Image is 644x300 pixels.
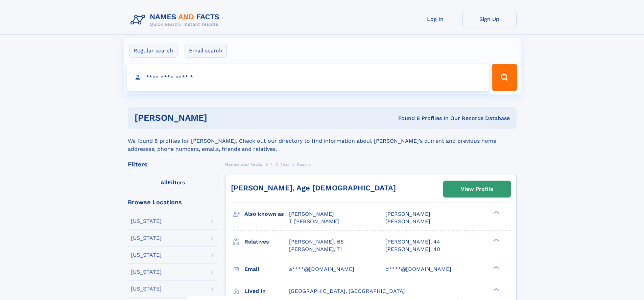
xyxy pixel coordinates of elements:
[289,218,339,225] span: T [PERSON_NAME]
[280,160,289,168] a: Thai
[231,184,396,192] a: [PERSON_NAME], Age [DEMOGRAPHIC_DATA]
[303,115,510,122] div: Found 8 Profiles In Our Records Database
[185,44,227,58] label: Email search
[135,114,303,122] h1: [PERSON_NAME]
[131,235,162,241] div: [US_STATE]
[127,64,489,91] input: search input
[131,286,162,292] div: [US_STATE]
[492,287,500,292] div: ❯
[131,218,162,224] div: [US_STATE]
[244,263,289,275] h3: Email
[244,236,289,248] h3: Relatives
[289,238,344,246] a: [PERSON_NAME], 66
[492,238,500,242] div: ❯
[462,11,517,27] a: Sign Up
[492,210,500,215] div: ❯
[492,265,500,270] div: ❯
[161,179,168,186] span: All
[270,162,272,167] span: T
[128,175,218,191] label: Filters
[296,162,310,167] span: Austin
[385,238,440,246] a: [PERSON_NAME], 44
[289,211,334,217] span: [PERSON_NAME]
[244,285,289,297] h3: Lived in
[131,269,162,275] div: [US_STATE]
[128,11,225,29] img: Logo Names and Facts
[492,64,517,91] button: Search Button
[280,162,289,167] span: Thai
[270,160,272,168] a: T
[289,246,342,253] a: [PERSON_NAME], 71
[128,199,218,205] div: Browse Locations
[225,160,262,168] a: Names and Facts
[385,211,430,217] span: [PERSON_NAME]
[131,252,162,258] div: [US_STATE]
[128,161,218,167] div: Filters
[244,208,289,220] h3: Also known as
[128,129,517,153] div: We found 8 profiles for [PERSON_NAME]. Check out our directory to find information about [PERSON_...
[129,44,177,58] label: Regular search
[289,288,405,294] span: [GEOGRAPHIC_DATA], [GEOGRAPHIC_DATA]
[385,218,430,225] span: [PERSON_NAME]
[408,11,462,27] a: Log In
[444,181,510,197] a: View Profile
[461,181,493,197] div: View Profile
[385,246,440,253] a: [PERSON_NAME], 40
